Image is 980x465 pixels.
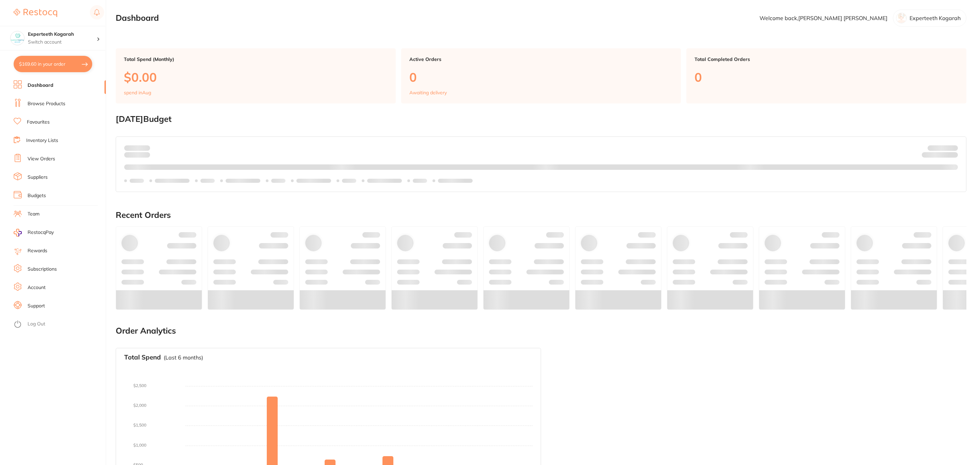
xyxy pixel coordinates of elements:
a: Favourites [27,119,50,126]
button: Log Out [14,319,104,330]
h2: Order Analytics [116,326,966,336]
strong: $0.00 [946,153,958,159]
p: Experteeth Kogarah [910,15,961,21]
strong: $NaN [945,145,958,151]
a: Team [28,211,39,218]
p: $0.00 [124,70,388,84]
h3: Total Spend [124,354,161,361]
p: Labels extended [155,178,190,183]
p: Welcome back, [PERSON_NAME] [PERSON_NAME] [759,15,887,21]
a: Dashboard [28,82,53,89]
p: Labels [342,178,356,183]
strong: $0.00 [138,145,150,151]
a: Inventory Lists [26,137,58,144]
h2: Recent Orders [116,210,966,220]
p: Labels extended [226,178,260,183]
img: Restocq Logo [14,9,57,17]
a: Total Completed Orders0 [686,48,966,103]
h2: Dashboard [116,13,159,23]
a: Active Orders0Awaiting delivery [401,48,681,103]
p: spend in Aug [124,90,151,95]
p: Spent: [124,145,150,150]
img: RestocqPay [14,229,22,237]
p: 0 [409,70,673,84]
p: Switch account [28,39,97,46]
p: Labels [271,178,285,183]
p: Remaining: [922,151,958,159]
img: Experteeth Kogarah [11,31,24,45]
a: Restocq Logo [14,5,57,21]
p: Labels extended [367,178,402,183]
a: Total Spend (Monthly)$0.00spend inAug [116,48,396,103]
a: View Orders [28,156,55,162]
p: Labels [200,178,215,183]
p: Labels extended [438,178,473,183]
a: Budgets [28,192,46,199]
p: 0 [695,70,958,84]
a: Account [28,284,46,291]
p: Active Orders [409,57,673,62]
button: $169.60 in your order [14,56,92,72]
p: Total Completed Orders [695,57,958,62]
h4: Experteeth Kogarah [28,31,97,38]
h2: [DATE] Budget [116,114,966,124]
a: Log Out [28,321,45,327]
p: Labels extended [296,178,331,183]
a: Subscriptions [28,266,57,273]
a: Rewards [28,247,47,254]
p: (Last 6 months) [164,354,203,360]
a: Suppliers [28,174,48,181]
p: Awaiting delivery [409,90,447,95]
p: Labels [130,178,144,183]
a: Support [28,303,45,309]
p: Budget: [928,145,958,150]
span: RestocqPay [28,229,54,236]
p: Labels [413,178,427,183]
p: month [124,151,150,159]
p: Total Spend (Monthly) [124,57,388,62]
a: Browse Products [28,100,65,107]
a: RestocqPay [14,229,54,237]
